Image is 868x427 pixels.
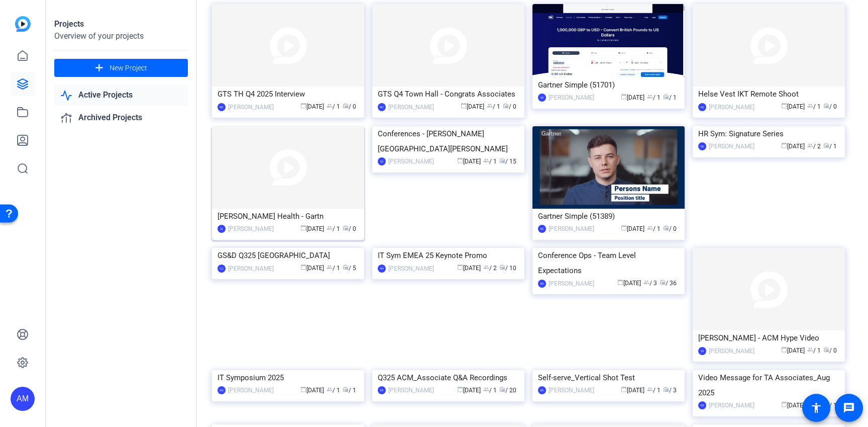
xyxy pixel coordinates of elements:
span: group [487,103,493,109]
div: Gartner Simple (51701) [538,77,679,93]
span: / 1 [327,103,340,110]
span: / 0 [503,103,516,110]
div: Conference Ops - Team Level Expectations [538,248,679,278]
span: / 0 [823,103,837,110]
div: [PERSON_NAME] [228,385,274,395]
div: [PERSON_NAME] - ACM Hype Video [698,330,839,346]
span: calendar_today [461,103,467,109]
span: calendar_today [781,401,787,407]
span: [DATE] [621,387,644,394]
span: radio [663,386,669,392]
mat-icon: add [93,62,105,74]
div: [PERSON_NAME] [388,102,434,112]
span: / 1 [807,347,821,354]
div: [PERSON_NAME] [549,279,594,289]
div: Overview of your projects [54,30,188,42]
span: radio [663,94,669,100]
div: [PERSON_NAME] [228,102,274,112]
div: [PERSON_NAME] [228,224,274,234]
span: / 1 [663,94,677,101]
span: group [327,225,333,231]
div: [PERSON_NAME] Health - Gartn [218,209,359,224]
span: / 0 [343,103,356,110]
span: [DATE] [781,103,805,110]
div: SS [698,347,706,355]
div: GS&D Q325 [GEOGRAPHIC_DATA] [218,248,359,263]
div: [PERSON_NAME] [549,93,594,103]
span: group [483,157,489,163]
span: calendar_today [300,103,306,109]
span: [DATE] [457,158,481,165]
div: [PERSON_NAME] [388,156,434,166]
span: [DATE] [300,225,324,232]
span: / 10 [499,265,516,272]
span: group [647,225,653,231]
span: calendar_today [621,386,627,392]
span: [DATE] [300,265,324,272]
span: [DATE] [300,103,324,110]
div: EE [698,142,706,150]
div: DK [538,386,546,394]
span: / 2 [807,143,821,150]
div: RH [378,265,386,273]
span: / 0 [343,225,356,232]
span: calendar_today [621,225,627,231]
div: GG [218,265,226,273]
div: Projects [54,18,188,30]
span: / 20 [499,387,516,394]
div: [PERSON_NAME] [388,385,434,395]
div: [PERSON_NAME] [709,102,754,112]
div: [PERSON_NAME] [549,224,594,234]
span: New Project [110,63,147,73]
div: [PERSON_NAME] [709,141,754,151]
div: IT Sym EMEA 25 Keynote Promo [378,248,519,263]
span: calendar_today [457,157,463,163]
span: calendar_today [457,264,463,270]
span: / 1 [327,387,340,394]
div: [PERSON_NAME] [388,264,434,274]
div: DK [698,401,706,409]
div: [PERSON_NAME] [709,346,754,356]
span: group [647,386,653,392]
img: blue-gradient.svg [15,16,31,32]
div: SS [378,157,386,165]
div: GTS TH Q4 2025 Interview [218,87,359,102]
span: radio [660,279,666,285]
span: calendar_today [781,103,787,109]
mat-icon: message [843,402,855,414]
span: / 3 [643,280,657,287]
span: group [483,264,489,270]
button: New Project [54,59,188,77]
div: JK [218,225,226,233]
span: [DATE] [621,225,644,232]
span: [DATE] [781,143,805,150]
span: radio [499,386,505,392]
span: group [327,386,333,392]
span: [DATE] [781,402,805,409]
span: radio [823,142,829,148]
span: / 1 [487,103,500,110]
span: / 5 [343,265,356,272]
div: EM [218,386,226,394]
div: [PERSON_NAME] [709,400,754,410]
span: group [807,347,813,353]
span: / 1 [647,94,661,101]
a: Active Projects [54,85,188,106]
span: / 0 [823,347,837,354]
span: radio [343,386,349,392]
span: calendar_today [300,225,306,231]
div: Self-serve_Vertical Shot Test [538,370,679,385]
span: radio [343,103,349,109]
span: radio [343,225,349,231]
span: radio [499,157,505,163]
div: Conferences - [PERSON_NAME][GEOGRAPHIC_DATA][PERSON_NAME] [378,126,519,156]
span: group [647,94,653,100]
span: radio [343,264,349,270]
span: calendar_today [617,279,623,285]
div: MC [378,103,386,111]
div: Helse Vest IKT Remote Shoot [698,87,839,102]
div: Gartner Simple (51389) [538,209,679,224]
span: calendar_today [300,386,306,392]
div: IT Symposium 2025 [218,370,359,385]
div: Q325 ACM_Associate Q&A Recordings [378,370,519,385]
